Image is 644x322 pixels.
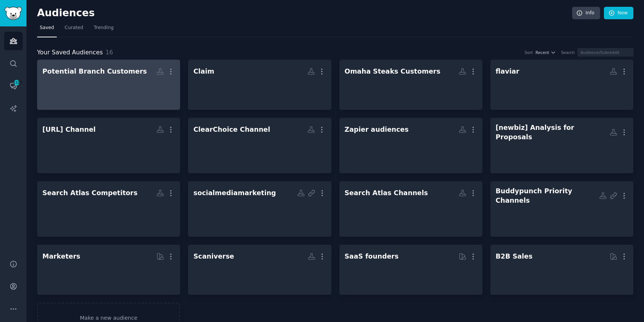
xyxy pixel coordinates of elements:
span: Trending [94,25,114,31]
div: ClearChoice Channel [193,125,270,134]
a: Info [572,7,600,20]
a: Zapier audiences [339,118,482,173]
a: 1327 [4,77,23,95]
a: Buddypunch Priority Channels [490,181,633,237]
a: ClearChoice Channel [188,118,331,173]
a: Saved [37,22,57,37]
span: Recent [535,50,549,55]
a: Potential Branch Customers [37,60,180,110]
a: Search Atlas Competitors [37,181,180,237]
a: New [604,7,633,20]
input: Audience/Subreddit [577,48,633,57]
div: Zapier audiences [345,125,409,134]
a: [newbiz] Analysis for Proposals [490,118,633,173]
a: Claim [188,60,331,110]
a: Marketers [37,245,180,295]
div: socialmediamarketing [193,188,276,198]
div: Scaniverse [193,252,234,261]
a: B2B Sales [490,245,633,295]
button: Recent [535,50,556,55]
span: Saved [40,25,54,31]
div: Claim [193,67,214,76]
div: [newbiz] Analysis for Proposals [496,123,610,142]
a: [URL] Channel [37,118,180,173]
a: SaaS founders [339,245,482,295]
div: Sort [525,50,533,55]
a: Omaha Steaks Customers [339,60,482,110]
div: Search Atlas Channels [345,188,428,198]
a: socialmediamarketing [188,181,331,237]
h2: Audiences [37,7,572,19]
a: Scaniverse [188,245,331,295]
span: 1327 [13,80,20,85]
span: Curated [65,25,83,31]
div: Search [561,50,575,55]
div: Buddypunch Priority Channels [496,186,599,205]
div: [URL] Channel [42,125,96,134]
a: Search Atlas Channels [339,181,482,237]
span: Your Saved Audiences [37,48,103,57]
span: 16 [106,49,113,56]
a: Curated [62,22,86,37]
div: B2B Sales [496,252,533,261]
div: Potential Branch Customers [42,67,147,76]
a: Trending [91,22,116,37]
img: GummySearch logo [5,7,22,20]
div: flaviar [496,67,520,76]
div: Marketers [42,252,80,261]
div: SaaS founders [345,252,399,261]
div: Omaha Steaks Customers [345,67,440,76]
a: flaviar [490,60,633,110]
div: Search Atlas Competitors [42,188,137,198]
